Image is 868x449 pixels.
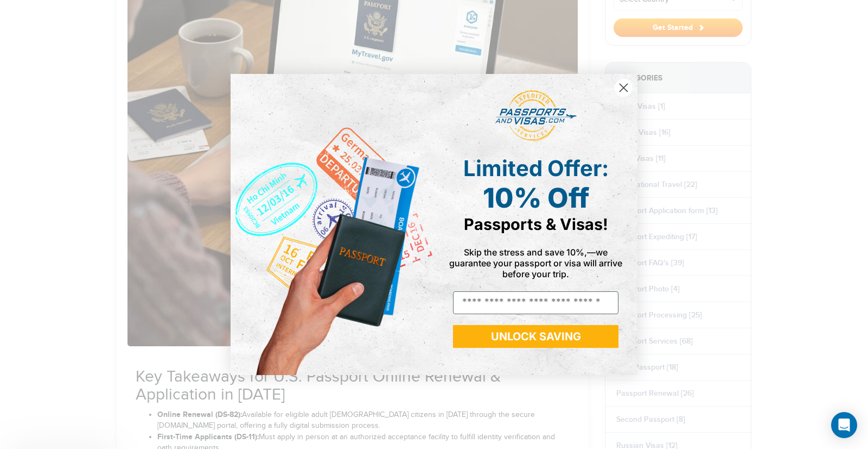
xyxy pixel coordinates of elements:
img: passports and visas [495,90,577,141]
span: Passports & Visas! [464,215,608,234]
img: de9cda0d-0715-46ca-9a25-073762a91ba7.png [231,74,434,375]
button: UNLOCK SAVING [453,325,618,348]
span: Limited Offer: [463,155,609,182]
div: Open Intercom Messenger [831,412,857,438]
span: Skip the stress and save 10%,—we guarantee your passport or visa will arrive before your trip. [449,247,622,279]
button: Close dialog [614,78,633,97]
span: 10% Off [483,182,589,214]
